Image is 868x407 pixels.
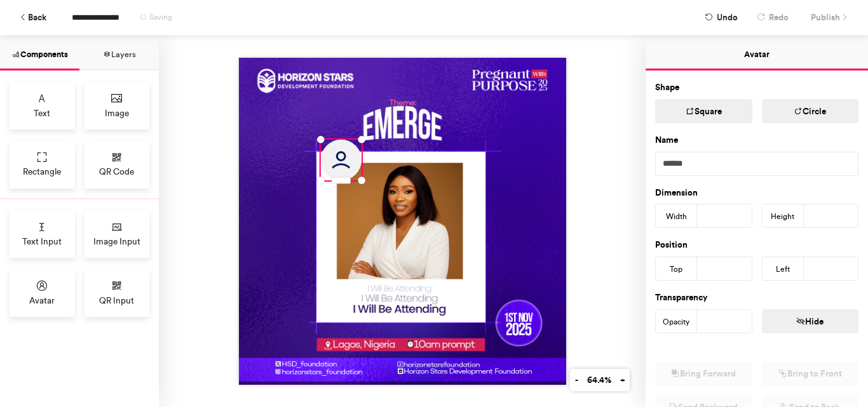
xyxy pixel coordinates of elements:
[655,239,688,251] label: Position
[655,134,678,147] label: Name
[763,204,804,229] div: Height
[762,309,859,333] button: Hide
[655,362,752,386] button: Bring Forward
[655,99,752,123] button: Square
[717,6,738,29] span: Undo
[93,235,140,248] span: Image Input
[656,310,697,334] div: Opacity
[23,165,61,178] span: Rectangle
[105,107,129,119] span: Image
[655,291,708,304] label: Transparency
[655,81,679,94] label: Shape
[582,369,616,391] button: 64.4%
[570,369,583,391] button: -
[149,13,172,22] span: Saving
[99,165,134,178] span: QR Code
[656,204,697,229] div: Width
[320,140,361,180] img: Avatar
[646,36,868,70] button: Avatar
[13,6,53,29] button: Back
[34,107,50,119] span: Text
[762,99,859,123] button: Circle
[239,58,566,385] img: Background
[79,36,159,70] button: Layers
[804,344,853,392] iframe: Drift Widget Chat Controller
[763,257,804,281] div: Left
[698,6,744,29] button: Undo
[655,187,698,199] label: Dimension
[762,362,859,386] button: Bring to Front
[29,294,55,307] span: Avatar
[656,257,697,281] div: Top
[22,235,62,248] span: Text Input
[615,369,630,391] button: +
[99,294,134,307] span: QR Input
